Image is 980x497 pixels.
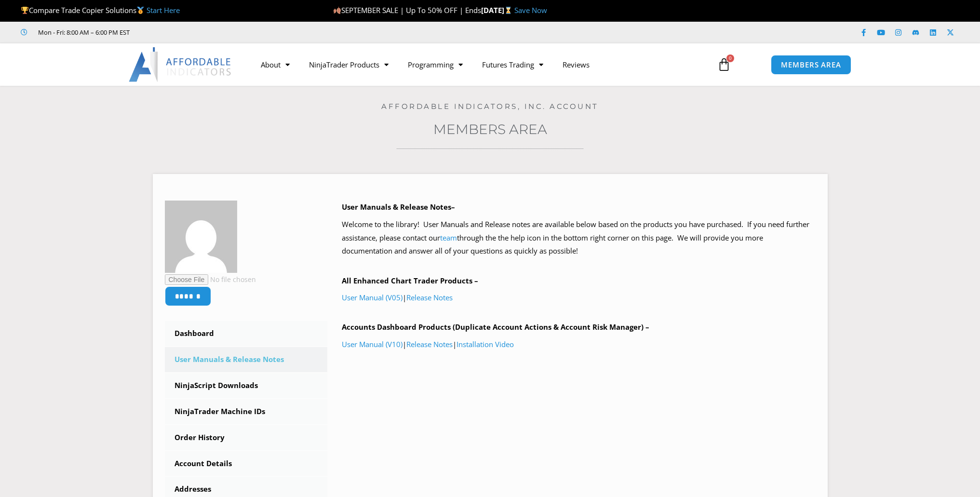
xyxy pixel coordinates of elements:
a: Release Notes [406,339,453,349]
nav: Menu [251,54,706,76]
a: Futures Trading [472,54,553,76]
span: MEMBERS AREA [781,61,841,68]
b: Accounts Dashboard Products (Duplicate Account Actions & Account Risk Manager) – [342,322,649,332]
a: Start Here [147,5,180,15]
a: MEMBERS AREA [771,55,851,75]
span: SEPTEMBER SALE | Up To 50% OFF | Ends [333,5,481,15]
img: ⌛ [505,7,512,14]
a: User Manuals & Release Notes [165,347,328,372]
p: | | [342,338,816,351]
img: 🏆 [21,7,28,14]
a: Members Area [433,121,547,137]
a: Installation Video [456,339,514,349]
iframe: Customer reviews powered by Trustpilot [143,27,288,37]
span: Mon - Fri: 8:00 AM – 6:00 PM EST [36,27,130,38]
span: Compare Trade Copier Solutions [21,5,180,15]
a: Save Now [514,5,547,15]
a: NinjaTrader Products [299,54,398,76]
span: 0 [726,54,734,62]
a: NinjaScript Downloads [165,373,328,398]
a: NinjaTrader Machine IDs [165,399,328,424]
a: Reviews [553,54,599,76]
a: Affordable Indicators, Inc. Account [381,102,599,111]
a: Programming [398,54,472,76]
a: 0 [703,51,745,79]
b: All Enhanced Chart Trader Products – [342,276,478,285]
img: 🥇 [137,7,144,14]
a: Release Notes [406,293,453,302]
a: About [251,54,299,76]
a: User Manual (V10) [342,339,403,349]
img: 🍂 [334,7,341,14]
img: bc0d27c43f14f416b46565cdef9541acabd0c958f60d6c46bcbcdc5f3a7b4664 [165,201,237,273]
a: Account Details [165,451,328,476]
p: Welcome to the library! User Manuals and Release notes are available below based on the products ... [342,218,816,258]
b: User Manuals & Release Notes– [342,202,455,212]
a: Dashboard [165,321,328,346]
a: Order History [165,425,328,450]
p: | [342,291,816,305]
a: User Manual (V05) [342,293,403,302]
strong: [DATE] [481,5,514,15]
a: team [440,233,457,242]
img: LogoAI [129,47,232,82]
